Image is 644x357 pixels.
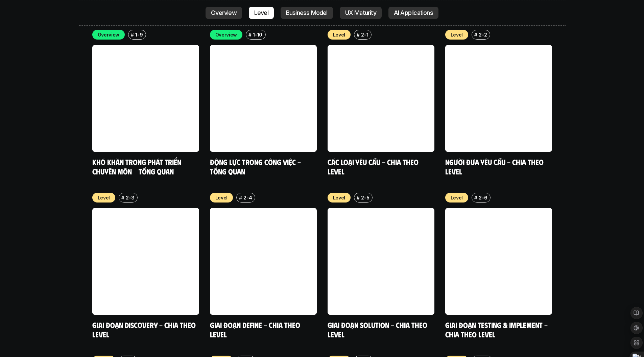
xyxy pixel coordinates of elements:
[328,157,420,176] a: Các loại yêu cầu - Chia theo level
[357,32,360,37] h6: #
[206,7,242,19] a: Overview
[243,194,252,201] p: 2-4
[92,320,197,339] a: Giai đoạn Discovery - Chia theo Level
[98,31,120,38] p: Overview
[248,32,252,37] h6: #
[451,31,463,38] p: Level
[215,31,237,38] p: Overview
[131,32,134,37] h6: #
[92,157,183,176] a: Khó khăn trong phát triển chuyên môn - Tổng quan
[253,31,262,38] p: 1-10
[239,195,242,200] h6: #
[286,9,328,16] p: Business Model
[254,9,268,16] p: Level
[210,157,303,176] a: Động lực trong công việc - Tổng quan
[121,195,124,200] h6: #
[210,320,302,339] a: Giai đoạn Define - Chia theo Level
[249,7,274,19] a: Level
[211,9,237,16] p: Overview
[361,194,369,201] p: 2-5
[361,31,368,38] p: 2-1
[451,194,463,201] p: Level
[126,194,134,201] p: 2-3
[474,195,477,200] h6: #
[333,31,345,38] p: Level
[388,7,438,19] a: AI Applications
[479,194,487,201] p: 2-6
[445,157,545,176] a: Người đưa yêu cầu - Chia theo Level
[357,195,360,200] h6: #
[394,9,433,16] p: AI Applications
[340,7,382,19] a: UX Maturity
[215,194,228,201] p: Level
[135,31,143,38] p: 1-9
[328,320,429,339] a: Giai đoạn Solution - Chia theo Level
[345,9,376,16] p: UX Maturity
[445,320,549,339] a: Giai đoạn Testing & Implement - Chia theo Level
[281,7,333,19] a: Business Model
[474,32,477,37] h6: #
[479,31,487,38] p: 2-2
[98,194,110,201] p: Level
[333,194,345,201] p: Level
